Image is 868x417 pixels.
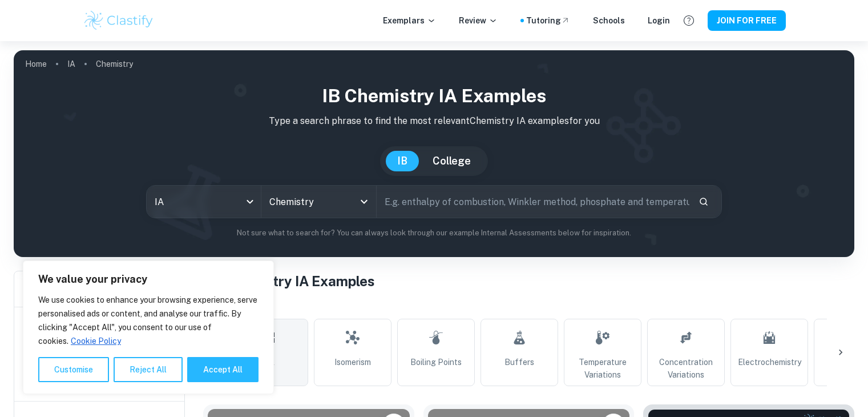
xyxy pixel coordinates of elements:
button: JOIN FOR FREE [708,10,786,31]
a: IA [67,56,75,72]
div: We value your privacy [23,260,274,394]
p: Review [459,14,498,27]
input: E.g. enthalpy of combustion, Winkler method, phosphate and temperature... [377,186,689,218]
span: Temperature Variations [569,356,636,381]
button: IB [386,151,419,171]
a: Schools [593,14,625,27]
span: Boiling Points [410,356,462,368]
span: Electrochemistry [738,356,801,368]
button: Accept All [187,357,259,382]
span: Isomerism [334,356,371,368]
p: Chemistry [96,58,133,70]
img: Clastify logo [83,9,155,32]
p: We value your privacy [38,272,259,286]
p: We use cookies to enhance your browsing experience, serve personalised ads or content, and analys... [38,293,259,348]
button: Reject All [114,357,183,382]
p: Not sure what to search for? You can always look through our example Internal Assessments below f... [23,227,845,239]
a: Login [648,14,670,27]
h6: Topic [203,300,854,314]
div: IA [147,186,261,218]
img: profile cover [14,50,854,257]
h1: All Chemistry IA Examples [203,271,854,291]
button: Help and Feedback [679,11,699,30]
span: Buffers [504,356,534,368]
button: Open [356,194,372,210]
a: Tutoring [526,14,570,27]
button: Search [694,192,713,211]
button: College [421,151,482,171]
h1: IB Chemistry IA examples [23,82,845,110]
a: Cookie Policy [70,336,122,346]
span: Concentration Variations [652,356,720,381]
p: Type a search phrase to find the most relevant Chemistry IA examples for you [23,114,845,128]
button: Customise [38,357,109,382]
p: Exemplars [383,14,436,27]
a: Home [25,56,47,72]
